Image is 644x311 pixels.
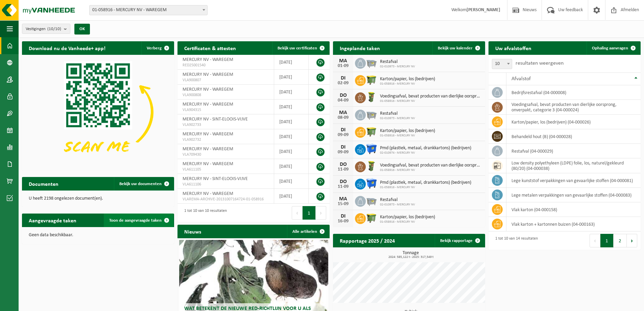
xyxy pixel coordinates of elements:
td: [DATE] [274,129,309,144]
span: MERCURY NV - WAREGEM [183,147,233,152]
h2: Uw afvalstoffen [488,41,538,54]
span: MERCURY NV - WAREGEM [183,161,233,166]
td: karton/papier, los (bedrijven) (04-000026) [506,115,641,129]
span: 2024: 585,122 t - 2025: 317,549 t [336,256,485,259]
div: 08-09 [336,115,350,120]
div: MA [336,58,350,64]
span: Toon de aangevraagde taken [109,218,162,223]
span: 10 [492,59,512,69]
div: DI [336,214,350,219]
span: 01-058916 - MERCURY NV [380,168,482,172]
span: MERCURY NV - SINT-ELOOIS-VIJVE [183,117,248,122]
span: Pmd (plastiek, metaal, drankkartons) (bedrijven) [380,146,471,151]
button: 2 [614,234,627,247]
div: 15-09 [336,202,350,206]
span: MERCURY NV - WAREGEM [183,191,233,196]
button: 1 [303,206,316,220]
span: VLAREMA-ARCHIVE-20131007164724-01-058916 [183,197,269,202]
div: DI [336,145,350,150]
img: WB-1100-HPE-GN-50 [366,74,377,86]
div: 1 tot 10 van 14 resultaten [492,233,538,248]
td: [DATE] [274,159,309,174]
span: VLA902732 [183,137,269,142]
span: Pmd (plastiek, metaal, drankkartons) (bedrijven) [380,180,471,185]
span: Ophaling aanvragen [592,46,628,50]
span: VLA904315 [183,107,269,113]
div: 11-09 [336,167,350,172]
img: WB-0060-HPE-GN-50 [366,160,377,172]
span: Karton/papier, los (bedrijven) [380,76,435,82]
div: DO [336,93,350,98]
span: Restafval [380,111,415,116]
a: Bekijk rapportage [435,234,484,247]
img: WB-1100-HPE-BE-01 [366,178,377,189]
div: 09-09 [336,150,350,155]
img: WB-1100-HPE-GN-50 [366,212,377,224]
img: WB-2500-GAL-GY-01 [366,109,377,120]
td: [DATE] [274,99,309,114]
div: DO [336,179,350,184]
span: MERCURY NV - SINT-ELOOIS-VIJVE [183,176,248,181]
td: low density polyethyleen (LDPE) folie, los, naturel/gekleurd (80/20) (04-000038) [506,158,641,173]
a: Ophaling aanvragen [587,41,640,55]
span: 02-010973 - MERCURY NV [380,116,415,120]
div: MA [336,110,350,115]
img: WB-1100-HPE-GN-50 [366,126,377,137]
span: Voedingsafval, bevat producten van dierlijke oorsprong, onverpakt, categorie 3 [380,163,482,168]
button: 1 [600,234,614,247]
span: VLA709430 [183,152,269,157]
span: 02-010973 - MERCURY NV [380,203,415,207]
span: Karton/papier, los (bedrijven) [380,128,435,134]
span: VLA900807 [183,77,269,83]
button: Previous [292,206,303,220]
h2: Documenten [22,177,65,190]
span: Bekijk uw documenten [119,182,162,186]
span: Verberg [147,46,162,50]
div: 01-09 [336,64,350,68]
strong: [PERSON_NAME] [467,7,500,13]
span: Restafval [380,59,415,65]
td: vlak karton + kartonnen buizen (04-000163) [506,217,641,231]
button: Previous [590,234,600,247]
span: Bekijk uw kalender [438,46,473,50]
td: [DATE] [274,70,309,85]
span: 01-058916 - MERCURY NV [380,99,482,103]
span: RED25001540 [183,63,269,68]
a: Alle artikelen [287,225,329,238]
div: 16-09 [336,219,350,224]
td: bedrijfsrestafval (04-000008) [506,85,641,100]
div: 02-09 [336,81,350,86]
h2: Ingeplande taken [333,41,387,54]
span: 01-058916 - MERCURY NV [380,134,435,138]
div: DI [336,127,350,133]
a: Bekijk uw kalender [432,41,484,55]
img: WB-1100-HPE-BE-01 [366,143,377,155]
td: [DATE] [274,85,309,99]
div: MA [336,196,350,202]
h2: Download nu de Vanheede+ app! [22,41,112,54]
span: VLA611105 [183,167,269,172]
span: Afvalstof [511,76,531,82]
td: voedingsafval, bevat producten van dierlijke oorsprong, onverpakt, categorie 3 (04-000024) [506,100,641,115]
div: 1 tot 10 van 10 resultaten [181,205,227,220]
td: lege metalen verpakkingen van gevaarlijke stoffen (04-000083) [506,188,641,202]
count: (10/10) [47,27,61,31]
span: 02-010974 - MERCURY NV [380,151,471,155]
a: Bekijk uw documenten [114,177,173,191]
span: MERCURY NV - WAREGEM [183,57,233,62]
span: 02-010973 - MERCURY NV [380,65,415,69]
h3: Tonnage [336,251,485,259]
span: Bekijk uw certificaten [278,46,317,50]
button: Verberg [141,41,173,55]
span: MERCURY NV - WAREGEM [183,102,233,107]
img: Download de VHEPlus App [22,55,174,169]
img: WB-2500-GAL-GY-01 [366,57,377,68]
span: MERCURY NV - WAREGEM [183,72,233,77]
p: Geen data beschikbaar. [29,233,167,238]
h2: Rapportage 2025 / 2024 [333,234,402,247]
span: 01-058916 - MERCURY NV - WAREGEM [90,5,207,15]
img: WB-2500-GAL-GY-01 [366,195,377,206]
div: 09-09 [336,133,350,137]
div: 11-09 [336,184,350,189]
span: VLA900808 [183,92,269,98]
